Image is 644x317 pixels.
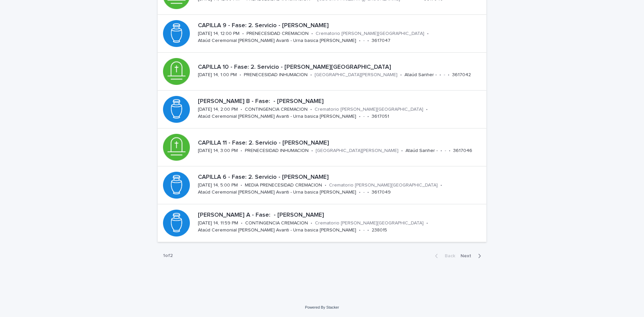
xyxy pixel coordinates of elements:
[158,204,486,242] a: [PERSON_NAME] A - Fase: - [PERSON_NAME][DATE] 14, 11:59 PM•CONTINGENCIA CREMACION•Crematorio [PER...
[316,31,424,37] p: Crematorio [PERSON_NAME][GEOGRAPHIC_DATA]
[158,128,486,166] a: CAPILLA 11 - Fase: 2. Servicio - [PERSON_NAME][DATE] 14, 3:00 PM•PRENECESIDAD INHUMACION•[GEOGRAP...
[310,72,312,78] p: •
[198,140,484,147] p: CAPILLA 11 - Fase: 2. Servicio - [PERSON_NAME]
[329,182,438,188] p: Crematorio [PERSON_NAME][GEOGRAPHIC_DATA]
[406,148,438,154] p: Ataúd Sanher -
[452,72,471,78] p: 3617042
[315,220,424,226] p: Crematorio [PERSON_NAME][GEOGRAPHIC_DATA]
[198,38,356,44] p: Ataúd Ceremonial [PERSON_NAME] Avanti - Urna basica [PERSON_NAME]
[241,220,243,226] p: •
[440,148,442,154] p: •
[367,190,369,195] p: •
[311,148,313,154] p: •
[367,38,369,44] p: •
[245,220,308,226] p: CONTINGENCIA CREMACION
[449,148,450,154] p: •
[244,72,308,78] p: PRENECESIDAD INHUMACION
[198,220,238,226] p: [DATE] 14, 11:59 PM
[315,107,423,112] p: Crematorio [PERSON_NAME][GEOGRAPHIC_DATA]
[426,107,428,112] p: •
[367,114,369,119] p: •
[198,174,484,181] p: CAPILLA 6 - Fase: 2. Servicio - [PERSON_NAME]
[427,31,429,37] p: •
[315,72,397,78] p: [GEOGRAPHIC_DATA][PERSON_NAME]
[430,253,458,259] button: Back
[198,182,238,188] p: [DATE] 14, 5:00 PM
[448,72,449,78] p: •
[242,31,244,37] p: •
[198,64,484,71] p: CAPILLA 10 - Fase: 2. Servicio - [PERSON_NAME][GEOGRAPHIC_DATA]
[325,182,326,188] p: •
[439,72,441,78] p: •
[401,148,403,154] p: •
[305,305,339,309] a: Powered By Stacker
[198,107,238,112] p: [DATE] 14, 2:00 PM
[359,190,361,195] p: •
[363,227,365,233] p: -
[198,212,484,219] p: [PERSON_NAME] A - Fase: - [PERSON_NAME]
[198,114,356,119] p: Ataúd Ceremonial [PERSON_NAME] Avanti - Urna basica [PERSON_NAME]
[158,15,486,53] a: CAPILLA 9 - Fase: 2. Servicio - [PERSON_NAME][DATE] 14, 12:00 PM•PRENECESIDAD CREMACION•Crematori...
[198,22,484,30] p: CAPILLA 9 - Fase: 2. Servicio - [PERSON_NAME]
[198,190,356,195] p: Ataúd Ceremonial [PERSON_NAME] Avanti - Urna basica [PERSON_NAME]
[240,182,242,188] p: •
[400,72,402,78] p: •
[363,38,365,44] p: -
[372,190,391,195] p: 3617049
[359,227,361,233] p: •
[240,148,242,154] p: •
[198,72,237,78] p: [DATE] 14, 1:00 PM
[316,148,398,154] p: [GEOGRAPHIC_DATA][PERSON_NAME]
[198,227,356,233] p: Ataúd Ceremonial [PERSON_NAME] Avanti - Urna basica [PERSON_NAME]
[440,182,442,188] p: •
[444,72,445,78] p: -
[441,254,455,258] span: Back
[310,107,312,112] p: •
[245,148,309,154] p: PRENECESIDAD INHUMACION
[198,98,484,105] p: [PERSON_NAME] B - Fase: - [PERSON_NAME]
[247,31,309,37] p: PRENECESIDAD CREMACION
[158,166,486,204] a: CAPILLA 6 - Fase: 2. Servicio - [PERSON_NAME][DATE] 14, 5:00 PM•MEDIA PRENECESIDAD CREMACION•Crem...
[426,220,428,226] p: •
[445,148,446,154] p: -
[458,253,486,259] button: Next
[359,114,361,119] p: •
[198,31,239,37] p: [DATE] 14, 12:00 PM
[359,38,361,44] p: •
[367,227,369,233] p: •
[405,72,437,78] p: Ataúd Sanher -
[363,190,365,195] p: -
[372,114,389,119] p: 3617051
[311,31,313,37] p: •
[245,182,322,188] p: MEDIA PRENECESIDAD CREMACION
[453,148,472,154] p: 3617046
[461,254,475,258] span: Next
[245,107,308,112] p: CONTINGENCIA CREMACION
[363,114,365,119] p: -
[158,53,486,91] a: CAPILLA 10 - Fase: 2. Servicio - [PERSON_NAME][GEOGRAPHIC_DATA][DATE] 14, 1:00 PM•PRENECESIDAD IN...
[158,248,178,264] p: 1 of 2
[158,91,486,128] a: [PERSON_NAME] B - Fase: - [PERSON_NAME][DATE] 14, 2:00 PM•CONTINGENCIA CREMACION•Crematorio [PERS...
[372,227,387,233] p: 238015
[198,148,238,154] p: [DATE] 14, 3:00 PM
[240,107,242,112] p: •
[239,72,241,78] p: •
[372,38,390,44] p: 3617047
[311,220,312,226] p: •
